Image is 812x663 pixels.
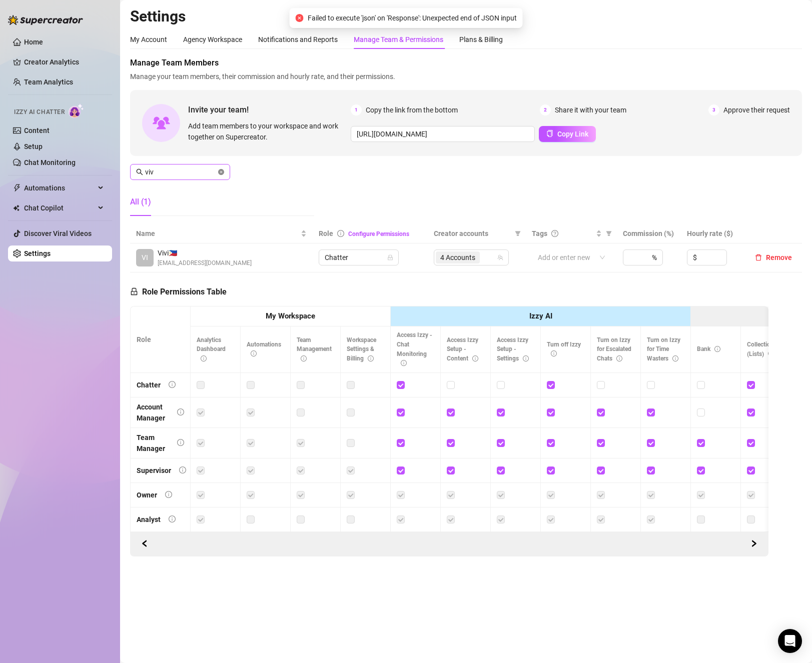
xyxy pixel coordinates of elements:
[130,7,802,26] h2: Settings
[69,103,84,118] img: AI Chatter
[251,350,257,356] span: info-circle
[647,336,680,362] span: Turn on Izzy for Time Wasters
[297,336,332,362] span: Team Management
[177,439,184,446] span: info-circle
[434,228,511,239] span: Creator accounts
[137,489,157,500] div: Owner
[266,311,315,320] strong: My Workspace
[24,200,95,216] span: Chat Copilot
[177,408,184,415] span: info-circle
[201,355,207,361] span: info-circle
[368,355,374,361] span: info-circle
[247,341,281,357] span: Automations
[551,350,557,356] span: info-circle
[145,166,216,177] input: Search members
[778,629,802,653] div: Open Intercom Messenger
[130,287,138,295] span: lock
[137,536,153,552] button: Scroll Forward
[137,465,171,476] div: Supervisor
[169,381,176,388] span: info-circle
[24,229,92,237] a: Discover Viral Videos
[130,57,802,69] span: Manage Team Members
[24,158,76,166] a: Chat Monitoring
[755,254,762,261] span: delete
[351,104,362,115] span: 1
[136,168,143,175] span: search
[523,355,529,361] span: info-circle
[557,130,588,138] span: Copy Link
[597,336,631,362] span: Turn on Izzy for Escalated Chats
[766,253,792,261] span: Remove
[130,286,227,298] h5: Role Permissions Table
[141,540,148,547] span: left
[539,126,596,142] button: Copy Link
[188,120,347,142] span: Add team members to your workspace and work together on Supercreator.
[532,228,547,239] span: Tags
[183,34,242,45] div: Agency Workspace
[319,229,333,237] span: Role
[13,184,21,192] span: thunderbolt
[672,355,678,361] span: info-circle
[366,104,458,115] span: Copy the link from the bottom
[308,12,517,23] span: Failed to execute 'json' on 'Response': Unexpected end of JSON input
[24,38,43,46] a: Home
[750,540,757,547] span: right
[681,224,745,243] th: Hourly rate ($)
[436,251,480,263] span: 4 Accounts
[397,331,432,367] span: Access Izzy - Chat Monitoring
[515,230,521,236] span: filter
[440,252,475,263] span: 4 Accounts
[137,432,169,454] div: Team Manager
[497,254,503,260] span: team
[137,401,169,423] div: Account Manager
[348,230,409,237] a: Configure Permissions
[137,514,161,525] div: Analyst
[24,142,43,150] a: Setup
[472,355,478,361] span: info-circle
[165,491,172,498] span: info-circle
[616,355,622,361] span: info-circle
[169,515,176,522] span: info-circle
[325,250,393,265] span: Chatter
[130,34,167,45] div: My Account
[401,360,407,366] span: info-circle
[258,34,338,45] div: Notifications and Reports
[197,336,226,362] span: Analytics Dashboard
[130,224,313,243] th: Name
[447,336,478,362] span: Access Izzy Setup - Content
[188,103,351,116] span: Invite your team!
[617,224,681,243] th: Commission (%)
[497,336,529,362] span: Access Izzy Setup - Settings
[546,130,553,137] span: copy
[768,350,774,356] span: info-circle
[751,251,796,263] button: Remove
[529,311,552,320] strong: Izzy AI
[747,341,777,357] span: Collections (Lists)
[354,34,443,45] div: Manage Team & Permissions
[136,228,299,239] span: Name
[130,71,802,82] span: Manage your team members, their commission and hourly rate, and their permissions.
[137,379,161,390] div: Chatter
[513,226,523,241] span: filter
[723,104,790,115] span: Approve their request
[218,169,224,175] button: close-circle
[697,345,720,352] span: Bank
[8,15,83,25] img: logo-BBDzfeDw.svg
[459,34,503,45] div: Plans & Billing
[746,536,762,552] button: Scroll Backward
[13,204,20,211] img: Chat Copilot
[14,107,65,117] span: Izzy AI Chatter
[547,341,581,357] span: Turn off Izzy
[130,196,151,208] div: All (1)
[714,346,720,352] span: info-circle
[158,258,252,268] span: [EMAIL_ADDRESS][DOMAIN_NAME]
[24,249,51,257] a: Settings
[24,126,50,134] a: Content
[296,14,304,22] span: close-circle
[179,466,186,473] span: info-circle
[131,306,191,373] th: Role
[301,355,307,361] span: info-circle
[158,247,252,258] span: Vivi 🇵🇭
[24,54,104,70] a: Creator Analytics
